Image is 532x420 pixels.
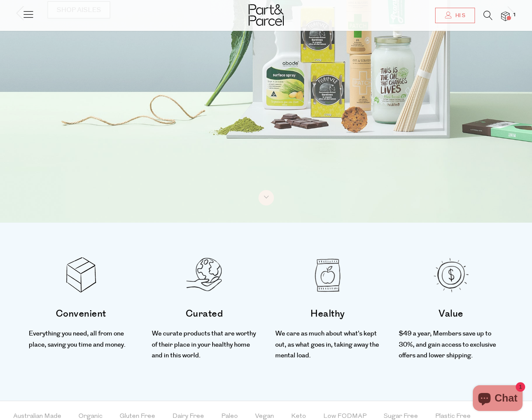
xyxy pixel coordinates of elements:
[275,306,380,322] h4: Healthy
[249,4,284,26] img: Part&Parcel
[152,328,257,361] p: We curate products that are worthy of their place in your healthy home and in this world.
[399,306,504,322] h4: Value
[63,257,99,293] img: part&parcel icon
[453,12,465,19] span: Hi S
[433,257,469,293] img: part&parcel icon
[435,8,475,23] a: Hi S
[399,328,504,361] p: $49 a year, Members save up to 30%, and gain access to exclusive offers and lower shipping.
[511,11,518,19] span: 1
[501,12,510,21] a: 1
[152,306,257,322] h4: Curated
[275,328,380,361] p: We care as much about what's kept out, as what goes in, taking away the mental load.
[186,257,222,293] img: part&parcel icon
[29,306,134,322] h4: Convenient
[29,328,134,350] p: Everything you need, all from one place, saving you time and money.
[310,257,346,293] img: part&parcel icon
[470,385,525,413] inbox-online-store-chat: Shopify online store chat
